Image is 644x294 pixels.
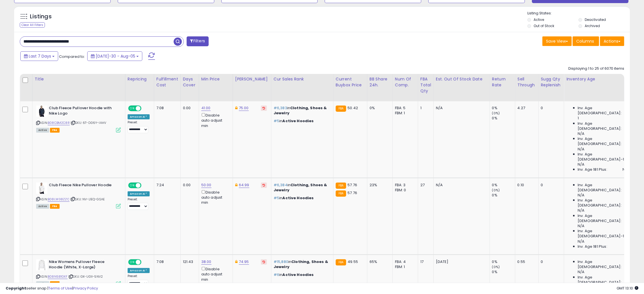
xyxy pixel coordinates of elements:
a: 50.00 [201,182,211,188]
div: 0 [541,183,560,188]
div: 4.27 [518,106,534,111]
span: Inv. Age [DEMOGRAPHIC_DATA]: [578,275,629,285]
div: Amazon AI * [128,114,150,119]
p: N/A [436,106,485,111]
a: Terms of Use [48,286,72,291]
span: All listings currently available for purchase on Amazon [36,204,49,209]
div: 0% [370,106,388,111]
small: FBA [336,259,346,266]
span: Inv. Age [DEMOGRAPHIC_DATA]: [578,106,629,116]
div: 0.00 [183,106,195,111]
a: B08N581GXF [48,274,67,279]
span: | SKU: NV-L1EQ-GSAE [70,197,105,201]
div: FBA: 5 [395,106,414,111]
span: All listings currently available for purchase on Amazon [36,128,49,133]
div: Preset: [128,198,150,210]
div: Disable auto adjust min [201,112,228,128]
span: Inv. Age [DEMOGRAPHIC_DATA]-180: [578,229,629,239]
span: 2025-08-13 13:10 GMT [617,286,638,291]
div: ASIN: [36,183,121,208]
b: Nike Womens Pullover Fleece Hoodie (White, X-Large) [49,259,117,271]
span: N/A [578,147,584,152]
span: Last 7 Days [29,53,51,59]
div: Preset: [128,274,150,287]
a: B08CBM2C8R [48,120,70,125]
img: 41jsCrMsPwL._SL40_.jpg [36,106,47,117]
span: [DATE]-30 - Aug-05 [96,53,135,59]
button: Last 7 Days [20,51,58,61]
p: in [274,183,329,193]
div: ASIN: [36,259,121,286]
a: 75.00 [239,105,249,111]
div: FBM: 1 [395,264,414,269]
a: 74.95 [239,259,249,265]
p: Listing States: [527,11,630,16]
label: Active [534,17,544,22]
span: Clothing, Shoes & Jewelry [274,259,328,269]
div: 23% [370,183,388,188]
img: 21bWH-QpZ8L._SL40_.jpg [36,259,47,271]
label: Archived [585,23,600,28]
div: Disable auto adjust min [201,266,228,282]
span: Active Hoodies [282,118,314,124]
div: Sugg Qty Replenish [541,76,562,88]
span: FBA [50,204,60,209]
p: [DATE] [436,259,485,264]
span: 57.76 [348,182,357,188]
span: Inv. Age [DEMOGRAPHIC_DATA]: [578,198,629,208]
div: Sell Through [518,76,536,88]
small: FBA [336,106,346,112]
span: Active Hoodies [282,272,314,277]
button: Filters [187,36,209,46]
div: 0.00 [183,183,195,188]
span: N/A [623,167,629,172]
a: B08LW38ZZC [48,197,69,202]
span: N/A [578,223,584,229]
div: Days Cover [183,76,197,88]
span: Inv. Age [DEMOGRAPHIC_DATA]: [578,213,629,223]
div: 7.08 [156,259,176,264]
span: #6,383 [274,105,287,111]
small: (0%) [492,188,500,192]
span: OFF [141,260,150,265]
small: FBA [336,190,346,197]
span: ON [129,260,136,265]
div: Title [35,76,123,82]
label: Out of Stock [534,23,554,28]
span: Inv. Age [DEMOGRAPHIC_DATA]-180: [578,152,629,162]
a: 41.00 [201,105,211,111]
div: 0% [492,259,515,264]
span: 49.55 [348,259,358,264]
p: in [274,259,329,269]
div: Fulfillment Cost [156,76,178,88]
p: in [274,196,329,201]
div: FBM: 0 [395,188,414,193]
div: Est. Out Of Stock Date [436,76,487,82]
span: N/A [578,162,584,167]
span: N/A [578,208,584,213]
span: Inv. Age [DEMOGRAPHIC_DATA]: [578,121,629,131]
span: #6 [274,272,279,277]
p: in [274,119,329,124]
small: (0%) [492,111,500,115]
span: OFF [141,183,150,188]
div: 27 [420,183,429,188]
div: ASIN: [36,106,121,132]
span: 1 [578,116,579,121]
div: 17 [420,259,429,264]
div: FBA: 4 [395,259,414,264]
div: FBA Total Qty [420,76,431,94]
div: Return Rate [492,76,513,88]
div: 121.43 [183,259,195,264]
p: in [274,272,329,277]
div: FBA: 3 [395,183,414,188]
span: Inv. Age 181 Plus: [578,244,607,249]
p: N/A [436,183,485,188]
div: Repricing [128,76,152,82]
span: N/A [578,193,584,198]
div: 0% [492,106,515,111]
div: Amazon AI * [128,268,150,273]
div: 0% [492,269,515,275]
span: Clothing, Shoes & Jewelry [274,105,327,116]
div: seller snap | | [6,286,98,291]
